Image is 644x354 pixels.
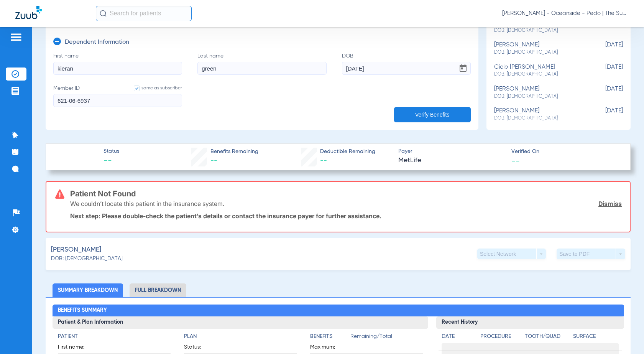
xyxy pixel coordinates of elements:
span: DOB: [DEMOGRAPHIC_DATA] [494,93,585,100]
label: First name [53,52,182,75]
h2: Benefits Summary [53,305,624,317]
h3: Patient Not Found [70,190,622,198]
h4: Benefits [310,333,350,341]
span: Status: [184,343,222,354]
span: -- [320,157,327,164]
h3: Dependent Information [65,39,129,46]
span: DOB: [DEMOGRAPHIC_DATA] [494,49,585,56]
h3: Recent History [436,316,624,329]
span: Remaining/Total [350,333,423,343]
p: We couldn’t locate this patient in the insurance system. [70,200,224,207]
input: Member IDsame as subscriber [53,94,182,107]
span: Deductible Remaining [320,148,375,156]
span: [DATE] [585,64,623,78]
span: DOB: [DEMOGRAPHIC_DATA] [494,27,585,34]
span: -- [511,156,520,165]
span: Status [103,147,119,155]
span: [DATE] [585,86,623,100]
input: Search for patients [96,6,192,21]
input: Last name [197,62,326,75]
img: Zuub Logo [15,6,42,19]
span: Payer [398,147,505,155]
app-breakdown-title: Tooth/Quad [525,333,570,343]
span: First name: [58,343,95,354]
button: Verify Benefits [394,107,471,122]
span: Maximum: [310,343,348,354]
a: Dismiss [598,200,622,207]
input: First name [53,62,182,75]
button: Open calendar [455,61,471,76]
input: DOBOpen calendar [342,62,471,75]
h4: Procedure [480,333,522,341]
li: Full Breakdown [130,283,186,297]
app-breakdown-title: Benefits [310,333,350,343]
h4: Plan [184,333,297,341]
app-breakdown-title: Surface [573,333,619,343]
span: DOB: [DEMOGRAPHIC_DATA] [494,71,585,78]
span: -- [210,157,217,164]
img: Search Icon [100,10,107,17]
span: Verified On [511,148,618,156]
img: error-icon [55,189,64,199]
div: [PERSON_NAME] [494,107,585,122]
h4: Patient [58,333,171,341]
iframe: Chat Widget [606,317,644,354]
label: DOB [342,52,471,75]
h4: Date [442,333,474,341]
span: [PERSON_NAME] [51,245,101,255]
span: [DATE] [585,41,623,56]
h4: Tooth/Quad [525,333,570,341]
img: hamburger-icon [10,33,22,42]
div: [PERSON_NAME] [494,86,585,100]
span: Benefits Remaining [210,148,258,156]
span: [PERSON_NAME] - Oceanside - Pedo | The Super Dentists [502,10,629,17]
label: Last name [197,52,326,75]
app-breakdown-title: Date [442,333,474,343]
h3: Patient & Plan Information [53,316,428,329]
label: same as subscriber [126,84,182,92]
span: DOB: [DEMOGRAPHIC_DATA] [51,255,123,263]
h4: Surface [573,333,619,341]
p: Next step: Please double-check the patient’s details or contact the insurance payer for further a... [70,212,622,220]
span: -- [103,156,119,166]
div: [PERSON_NAME] [494,41,585,56]
app-breakdown-title: Procedure [480,333,522,343]
span: [DATE] [585,107,623,122]
div: cielo [PERSON_NAME] [494,64,585,78]
span: MetLife [398,156,505,165]
li: Summary Breakdown [53,283,123,297]
label: Member ID [53,84,182,107]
